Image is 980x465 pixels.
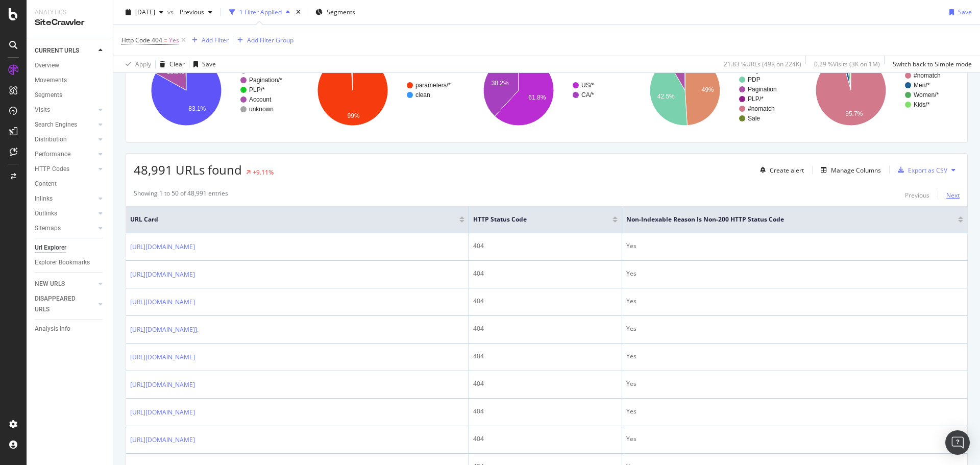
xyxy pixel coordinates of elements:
[35,193,95,204] a: Inlinks
[908,166,947,175] div: Export as CSV
[914,101,930,108] text: Kids/*
[239,8,282,16] div: 1 Filter Applied
[756,162,804,178] button: Create alert
[121,4,167,20] button: [DATE]
[415,82,451,89] text: parameters/*
[35,223,61,234] div: Sitemaps
[889,56,972,72] button: Switch back to Simple mode
[130,435,195,445] a: [URL][DOMAIN_NAME]
[130,380,195,390] a: [URL][DOMAIN_NAME]
[626,434,963,444] div: Yes
[35,242,106,253] a: Url Explorer
[473,379,618,388] div: 404
[176,4,216,20] button: Previous
[626,215,943,224] span: Non-Indexable Reason is Non-200 HTTP Status Code
[35,60,59,71] div: Overview
[121,36,162,44] span: Http Code 404
[946,191,960,200] div: Next
[626,297,963,306] div: Yes
[415,91,430,99] text: clean
[35,90,62,101] div: Segments
[130,325,199,335] a: [URL][DOMAIN_NAME]].
[529,94,546,101] text: 61.8%
[130,215,457,224] span: URL Card
[35,75,106,86] a: Movements
[202,60,216,68] div: Save
[35,8,105,17] div: Analytics
[945,430,970,455] div: Open Intercom Messenger
[35,119,77,130] div: Search Engines
[35,119,95,130] a: Search Engines
[817,164,881,176] button: Manage Columns
[466,46,626,135] div: A chart.
[35,105,50,115] div: Visits
[134,161,242,178] span: 48,991 URLs found
[134,189,228,201] div: Showing 1 to 50 of 48,991 entries
[473,215,597,224] span: HTTP Status Code
[35,257,106,268] a: Explorer Bookmarks
[249,106,274,113] text: unknown
[156,56,185,72] button: Clear
[233,34,293,46] button: Add Filter Group
[35,179,106,189] a: Content
[130,352,195,362] a: [URL][DOMAIN_NAME]
[473,297,618,306] div: 404
[35,164,69,175] div: HTTP Codes
[202,36,229,44] div: Add Filter
[701,86,714,93] text: 49%
[189,56,216,72] button: Save
[35,149,95,160] a: Performance
[35,324,70,334] div: Analysis Info
[35,90,106,101] a: Segments
[167,8,176,16] span: vs
[130,297,195,307] a: [URL][DOMAIN_NAME]
[35,279,95,289] a: NEW URLS
[294,7,303,17] div: times
[249,77,282,84] text: Pagination/*
[134,46,293,135] svg: A chart.
[748,86,777,93] text: Pagination
[169,60,185,68] div: Clear
[626,379,963,388] div: Yes
[225,4,294,20] button: 1 Filter Applied
[249,67,266,74] text: PDP/*
[169,33,179,47] span: Yes
[894,162,947,178] button: Export as CSV
[188,34,229,46] button: Add Filter
[626,324,963,333] div: Yes
[798,46,958,135] svg: A chart.
[748,105,775,112] text: #nomatch
[135,60,151,68] div: Apply
[748,76,761,83] text: PDP
[914,72,941,79] text: #nomatch
[473,269,618,278] div: 404
[946,189,960,201] button: Next
[905,189,929,201] button: Previous
[626,269,963,278] div: Yes
[130,242,195,252] a: [URL][DOMAIN_NAME]
[893,60,972,68] div: Switch back to Simple mode
[35,60,106,71] a: Overview
[300,46,460,135] div: A chart.
[130,270,195,280] a: [URL][DOMAIN_NAME]
[249,96,272,103] text: Account
[770,166,804,175] div: Create alert
[905,191,929,200] div: Previous
[35,45,79,56] div: CURRENT URLS
[164,36,167,44] span: =
[135,8,155,16] span: 2025 Sep. 7th
[130,407,195,418] a: [URL][DOMAIN_NAME]
[35,208,57,219] div: Outlinks
[35,164,95,175] a: HTTP Codes
[473,407,618,416] div: 404
[35,75,67,86] div: Movements
[166,68,184,76] text: 16.5%
[311,4,359,20] button: Segments
[724,60,801,68] div: 21.83 % URLs ( 49K on 224K )
[35,105,95,115] a: Visits
[473,324,618,333] div: 404
[626,407,963,416] div: Yes
[35,179,57,189] div: Content
[176,8,204,16] span: Previous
